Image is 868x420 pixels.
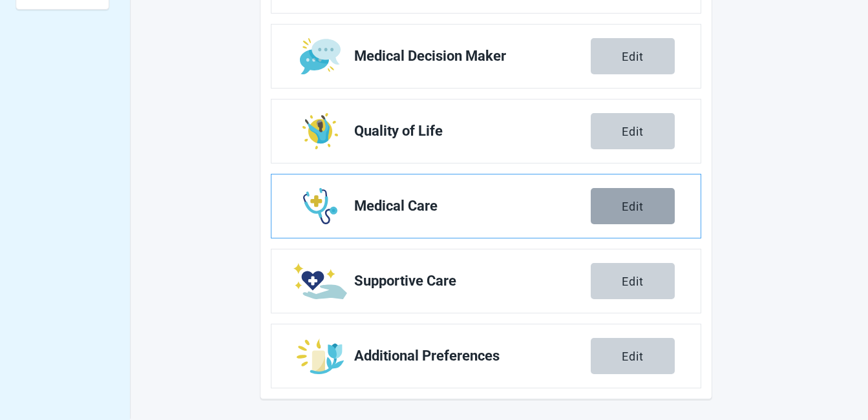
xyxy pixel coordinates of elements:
button: Edit [591,263,675,299]
button: Edit [591,113,675,149]
a: Edit Additional Preferences section [271,324,701,388]
div: Edit [622,200,644,213]
div: Edit [622,350,644,362]
button: Edit [591,338,675,374]
div: Edit [622,125,644,138]
a: Edit Supportive Care section [271,249,701,313]
a: Edit Medical Decision Maker section [271,25,701,88]
button: Edit [591,188,675,224]
span: Medical Decision Maker [354,48,591,64]
a: Edit Medical Care section [271,174,701,238]
span: Quality of Life [354,123,591,139]
span: Supportive Care [354,273,591,289]
span: Additional Preferences [354,348,591,364]
button: Edit [591,38,675,74]
span: Medical Care [354,198,591,214]
a: Edit Quality of Life section [271,100,701,163]
div: Edit [622,275,644,288]
div: Edit [622,50,644,63]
